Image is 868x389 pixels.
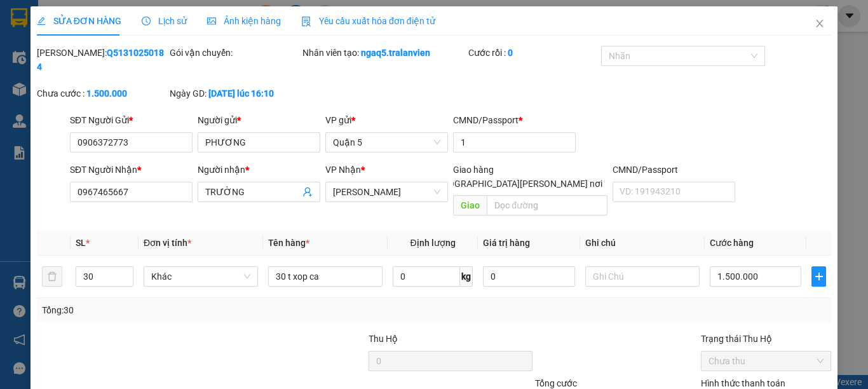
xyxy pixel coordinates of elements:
[325,165,361,175] span: VP Nhận
[802,6,837,42] button: Close
[613,163,735,177] div: CMND/Passport
[410,238,455,248] span: Định lượng
[369,334,398,344] span: Thu Hộ
[301,17,311,27] img: icon
[37,17,46,25] span: edit
[333,182,440,201] span: Lê Hồng Phong
[42,303,336,317] div: Tổng: 30
[325,113,448,127] div: VP gửi
[701,378,785,388] label: Hình thức thanh toán
[142,17,151,25] span: clock-circle
[302,46,466,60] div: Nhân viên tạo:
[170,46,300,60] div: Gói vận chuyển:
[198,163,320,177] div: Người nhận
[333,133,440,152] span: Quận 5
[208,88,274,99] b: [DATE] lúc 16:10
[198,113,320,127] div: Người gửi
[710,238,754,248] span: Cước hàng
[580,231,705,256] th: Ghi chú
[70,113,193,127] div: SĐT Người Gửi
[508,48,513,58] b: 0
[429,177,607,191] span: [GEOGRAPHIC_DATA][PERSON_NAME] nơi
[207,17,216,25] span: picture
[42,266,62,287] button: delete
[76,238,86,248] span: SL
[170,86,300,100] div: Ngày GD:
[70,163,193,177] div: SĐT Người Nhận
[142,16,187,26] span: Lịch sử
[483,238,530,248] span: Giá trị hàng
[460,266,473,287] span: kg
[468,46,599,60] div: Cước rồi :
[37,16,121,26] span: SỬA ĐƠN HÀNG
[453,113,576,127] div: CMND/Passport
[86,88,127,99] b: 1.500.000
[709,351,824,371] span: Chưa thu
[585,266,700,287] input: Ghi Chú
[701,332,831,346] div: Trạng thái Thu Hộ
[301,16,435,26] span: Yêu cầu xuất hóa đơn điện tử
[361,48,430,58] b: ngaq5.tralanvien
[144,238,191,248] span: Đơn vị tính
[811,266,826,287] button: plus
[268,266,383,287] input: VD: Bàn, Ghế
[268,238,309,248] span: Tên hàng
[151,267,250,286] span: Khác
[453,195,487,215] span: Giao
[453,165,494,175] span: Giao hàng
[812,271,825,282] span: plus
[535,378,577,388] span: Tổng cước
[37,86,167,100] div: Chưa cước :
[815,18,825,29] span: close
[207,16,281,26] span: Ảnh kiện hàng
[302,187,313,197] span: user-add
[37,46,167,74] div: [PERSON_NAME]:
[487,195,607,215] input: Dọc đường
